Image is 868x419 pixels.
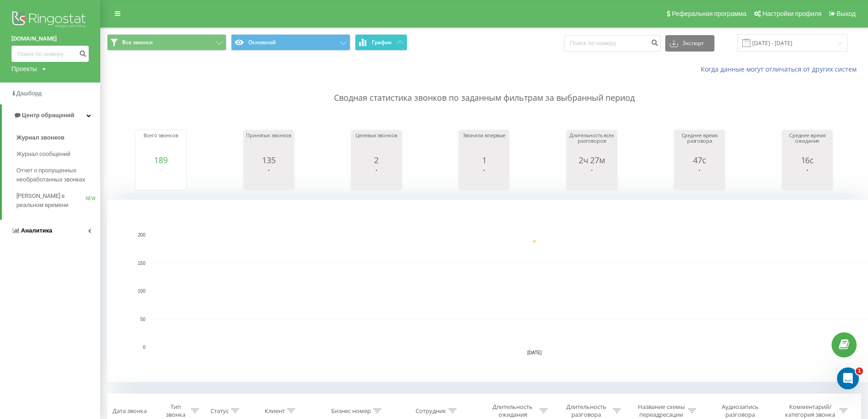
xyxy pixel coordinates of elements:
button: График [355,34,407,51]
svg: A chart. [138,165,184,192]
p: Сводная статистика звонков по заданным фильтрам за выбранный период [107,74,861,104]
text: 150 [138,261,145,266]
span: Аналитика [21,227,52,234]
div: Целевых звонков [354,133,399,155]
a: Журнал звонков [16,129,100,146]
div: Проекты [11,64,37,73]
div: Клиент [265,407,285,415]
span: Отчет о пропущенных необработанных звонках [16,166,96,184]
svg: A chart. [785,165,830,192]
button: Все звонки [107,34,226,51]
button: Основной [231,34,350,51]
text: 100 [138,289,145,294]
div: Длительность разговора [562,403,611,419]
a: [PERSON_NAME] в реальном времениNEW [16,188,100,213]
a: [DOMAIN_NAME] [11,34,89,43]
span: Дашборд [16,90,42,97]
div: Тип звонка [163,403,189,419]
span: Все звонки [122,39,153,46]
div: 189 [138,155,184,165]
div: Среднее время ожидания [785,133,830,155]
text: [DATE] [527,350,542,355]
div: 2 [354,155,399,165]
div: Статус [211,407,229,415]
a: Журнал сообщений [16,146,100,162]
div: Бизнес номер [331,407,371,415]
a: Когда данные могут отличаться от других систем [701,65,861,73]
button: Экспорт [665,35,714,52]
span: Реферальная программа [672,10,746,17]
div: 2ч 27м [569,155,615,165]
div: 47с [677,155,722,165]
div: Аудиозапись разговора [710,403,770,419]
span: Журнал звонков [16,133,64,142]
div: Всего звонков [138,133,184,155]
img: Ringostat logo [11,9,89,32]
input: Поиск по номеру [564,35,661,52]
div: Дата звонка [113,407,147,415]
div: Длительность всех разговоров [569,133,615,155]
input: Поиск по номеру [11,46,89,62]
div: Среднее время разговора [677,133,722,155]
div: Комментарий/категория звонка [784,403,837,419]
iframe: Intercom live chat [837,367,859,389]
div: Длительность ожидания [488,403,537,419]
div: 1 [461,155,507,165]
a: Отчет о пропущенных необработанных звонках [16,162,100,188]
span: Выход [837,10,856,17]
span: Журнал сообщений [16,150,70,159]
text: 200 [138,233,145,238]
span: Настройки профиля [762,10,822,17]
div: 135 [246,155,292,165]
span: Центр обращений [22,112,74,119]
svg: A chart. [569,165,615,192]
div: Название схемы переадресации [637,403,686,419]
div: Звонили впервые [461,133,507,155]
svg: A chart. [246,165,292,192]
div: Принятых звонков [246,133,292,155]
svg: A chart. [354,165,399,192]
span: [PERSON_NAME] в реальном времени [16,191,86,210]
svg: A chart. [677,165,722,192]
svg: A chart. [461,165,507,192]
span: График [372,39,392,46]
text: 0 [143,345,145,350]
div: 16с [785,155,830,165]
span: 1 [856,367,863,375]
text: 50 [140,317,146,322]
a: Центр обращений [2,104,100,126]
div: Сотрудник [416,407,446,415]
